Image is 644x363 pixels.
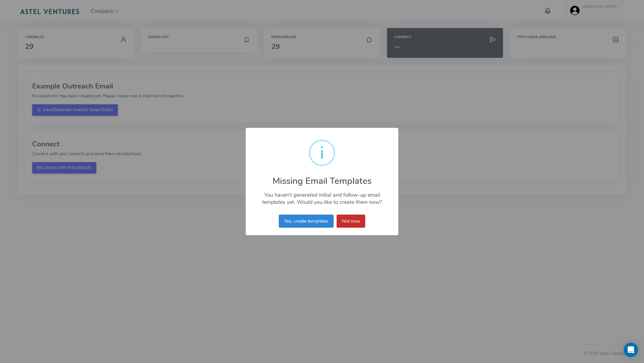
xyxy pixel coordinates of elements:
[337,215,365,228] button: Not now
[246,169,398,186] h2: Missing Email Templates
[624,343,638,357] div: Open Intercom Messenger
[246,186,398,207] div: You haven't generated initial and follow-up email templates yet. Would you like to create them now?
[279,215,334,228] button: Yes, create templates
[320,141,324,165] div: i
